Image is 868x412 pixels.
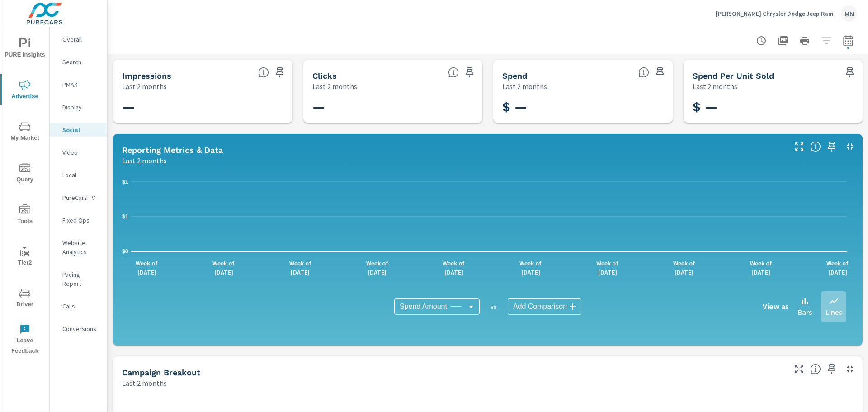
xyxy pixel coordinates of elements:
button: "Export Report to PDF" [774,32,792,50]
div: PureCars TV [50,191,107,204]
button: Minimize Widget [843,139,857,154]
span: Save this to your personalized report [462,65,477,80]
text: $1 [122,179,128,185]
p: Week of [DATE] [668,259,700,277]
p: Lines [826,307,842,317]
span: The number of times an ad was shown on your behalf. [258,67,269,78]
p: Video [62,148,100,157]
div: Calls [50,299,107,313]
p: Week of [DATE] [515,259,547,277]
p: PMAX [62,80,100,89]
span: Save this to your personalized report [273,65,287,80]
div: Overall [50,33,107,46]
span: Understand Social data over time and see how metrics compare to each other. [810,141,821,152]
p: Week of [DATE] [822,259,854,277]
p: Overall [62,35,100,44]
span: The amount of money spent on advertising during the period. [638,67,649,78]
text: $1 [122,213,128,220]
h5: Spend [502,71,527,81]
p: Week of [DATE] [208,259,240,277]
h3: — [122,99,283,115]
span: PURE Insights [3,38,47,60]
h3: — [312,99,474,115]
h6: View as [763,302,789,311]
div: Conversions [50,322,107,336]
div: Add Comparison [508,298,581,315]
h5: Impressions [122,71,171,81]
p: Week of [DATE] [745,259,777,277]
p: Last 2 months [122,155,167,166]
button: Make Fullscreen [792,139,807,154]
p: Display [62,103,100,112]
p: Conversions [62,324,100,333]
p: Calls [62,302,100,311]
div: Video [50,146,107,159]
h3: $ — [502,99,664,115]
div: Social [50,123,107,137]
span: This is a summary of Social performance results by campaign. Each column can be sorted. [810,364,821,374]
p: Last 2 months [693,81,737,92]
span: Save this to your personalized report [843,65,857,80]
div: Website Analytics [50,236,107,259]
p: Last 2 months [122,378,167,388]
span: Advertise [3,80,47,102]
span: Leave Feedback [3,324,47,356]
button: Select Date Range [839,32,857,50]
h5: Clicks [312,71,337,81]
span: Save this to your personalized report [653,65,667,80]
div: Local [50,168,107,182]
p: Social [62,125,100,134]
button: Print Report [796,32,814,50]
span: Save this to your personalized report [825,362,839,376]
button: Minimize Widget [843,362,857,376]
div: Display [50,100,107,114]
h5: Reporting Metrics & Data [122,145,223,155]
div: MN [841,5,857,22]
p: Search [62,57,100,66]
p: Week of [DATE] [284,259,316,277]
p: Week of [DATE] [438,259,470,277]
div: Search [50,55,107,69]
span: Add Comparison [513,302,567,311]
div: PMAX [50,78,107,91]
p: Week of [DATE] [361,259,393,277]
span: Tier2 [3,246,47,268]
p: Week of [DATE] [592,259,623,277]
div: Spend Amount [394,298,480,315]
p: Website Analytics [62,238,100,256]
p: Last 2 months [312,81,357,92]
p: [PERSON_NAME] Chrysler Dodge Jeep Ram [716,9,834,18]
p: Last 2 months [502,81,547,92]
span: The number of times an ad was clicked by a consumer. [448,67,459,78]
span: My Market [3,121,47,143]
p: Local [62,170,100,180]
p: PureCars TV [62,193,100,202]
span: Save this to your personalized report [825,139,839,154]
p: Week of [DATE] [131,259,163,277]
p: Pacing Report [62,270,100,288]
div: Pacing Report [50,268,107,290]
span: Driver [3,288,47,310]
p: Last 2 months [122,81,167,92]
p: vs [480,303,508,311]
button: Make Fullscreen [792,362,807,376]
h5: Spend Per Unit Sold [693,71,774,81]
p: Fixed Ops [62,216,100,225]
h5: Campaign Breakout [122,368,200,377]
div: nav menu [0,27,49,360]
h3: $ — [693,99,854,115]
span: Query [3,163,47,185]
span: Tools [3,204,47,227]
text: $0 [122,248,128,255]
p: Bars [798,307,812,317]
div: Fixed Ops [50,213,107,227]
span: Spend Amount [400,302,447,311]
